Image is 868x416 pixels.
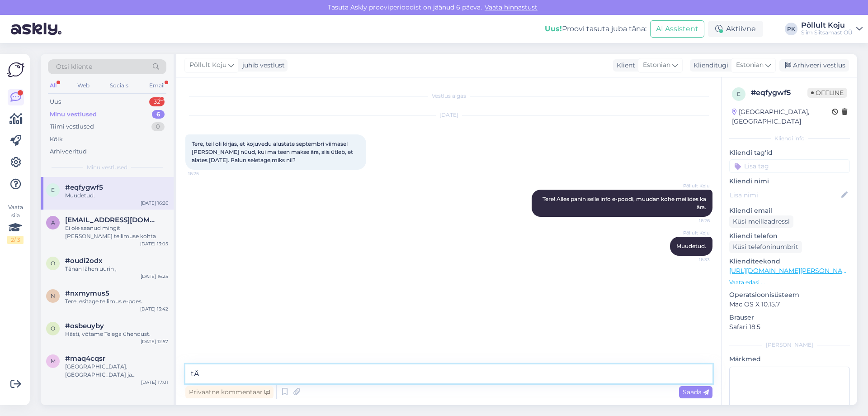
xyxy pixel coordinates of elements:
span: e [51,186,55,193]
span: Põllult Koju [676,230,710,236]
p: Mac OS X 10.15.7 [729,300,850,309]
div: All [48,80,58,91]
p: Märkmed [729,354,850,364]
div: Siim Siitsamast OÜ [801,29,853,36]
div: # eqfygwf5 [751,87,807,98]
p: Kliendi email [729,206,850,215]
div: [PERSON_NAME] [729,341,850,349]
p: Kliendi tag'id [729,148,850,158]
div: Klient [613,61,635,70]
div: Muudetud. [65,191,168,200]
div: Minu vestlused [50,110,97,119]
span: antsujaan@gmail.com [65,216,159,224]
a: Põllult KojuSiim Siitsamast OÜ [801,22,863,36]
div: Kliendi info [729,134,850,143]
span: o [51,325,55,332]
span: n [51,292,55,299]
p: Vaata edasi ... [729,278,850,287]
span: #eqfygwf5 [65,183,103,191]
img: Askly Logo [7,61,24,78]
div: [DATE] 13:42 [140,306,168,312]
span: Tere! Alles panin selle info e-poodi, muudan kohe meilides ka ära. [542,196,708,210]
p: Safari 18.5 [729,322,850,332]
div: Arhiveeritud [50,147,87,156]
span: #osbeuyby [65,322,104,330]
span: e [737,91,741,97]
span: Estonian [643,60,670,70]
span: Muudetud. [676,243,706,249]
p: Kliendi telefon [729,231,850,241]
a: Vaata hinnastust [482,3,540,11]
div: Vaata siia [7,203,24,244]
div: 0 [151,122,165,131]
div: Ei ole saanud mingit [PERSON_NAME] tellimuse kohta [65,224,168,240]
div: [DATE] 12:57 [141,338,168,345]
button: AI Assistent [650,20,704,38]
input: Lisa tag [729,159,850,173]
span: Minu vestlused [87,163,127,172]
div: [GEOGRAPHIC_DATA], [GEOGRAPHIC_DATA] ja lähiümbruses kehtib tasuta tarne alates 18 € tellimusest,... [65,363,168,379]
b: Uus! [545,24,562,33]
span: #nxmymus5 [65,289,109,297]
span: 16:33 [676,256,710,263]
div: Arhiveeri vestlus [779,59,849,72]
div: Socials [108,80,130,91]
span: Offline [807,88,847,98]
div: [DATE] 16:26 [141,200,168,206]
span: 16:25 [188,170,222,177]
div: [DATE] 17:01 [141,379,168,386]
div: Klienditugi [690,61,728,70]
div: [DATE] 16:25 [141,273,168,280]
div: juhib vestlust [239,61,285,70]
span: a [51,219,55,226]
div: [DATE] [185,111,712,119]
div: [GEOGRAPHIC_DATA], [GEOGRAPHIC_DATA] [732,107,832,126]
div: Web [75,80,91,91]
p: Brauser [729,313,850,322]
span: Põllult Koju [189,60,226,70]
div: Põllult Koju [801,22,853,29]
div: Küsi meiliaadressi [729,215,793,228]
div: PK [785,23,797,35]
span: #maq4cqsr [65,354,105,363]
span: Otsi kliente [56,62,92,72]
div: 2 / 3 [7,236,24,244]
textarea: tÄNUD [185,364,712,383]
div: Proovi tasuta juba täna: [545,24,646,34]
span: Estonian [736,60,764,70]
div: Aktiivne [708,21,763,37]
div: Tänan lähen uurin , [65,265,168,273]
div: Privaatne kommentaar [185,386,274,398]
span: Tere, teil oli kirjas, et kojuvedu alustate septembri viimasel [PERSON_NAME] nüud, kui ma teen ma... [192,140,354,163]
p: Klienditeekond [729,257,850,266]
span: Põllult Koju [676,182,710,189]
div: Kõik [50,135,63,144]
span: m [51,358,56,364]
div: 32 [149,97,165,106]
div: Küsi telefoninumbrit [729,241,802,253]
div: [DATE] 13:05 [140,240,168,247]
div: Vestlus algas [185,92,712,100]
input: Lisa nimi [730,190,840,200]
span: Saada [683,388,709,396]
div: Hästi, võtame Teiega ühendust. [65,330,168,338]
div: Tiimi vestlused [50,122,94,131]
span: 16:26 [676,217,710,224]
span: #oudi2odx [65,257,103,265]
div: 6 [152,110,165,119]
span: o [51,260,55,267]
div: Email [147,80,166,91]
div: Uus [50,97,61,106]
p: Kliendi nimi [729,177,850,186]
div: Tere, esitage tellimus e-poes. [65,297,168,306]
p: Operatsioonisüsteem [729,290,850,300]
a: [URL][DOMAIN_NAME][PERSON_NAME] [729,267,854,275]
